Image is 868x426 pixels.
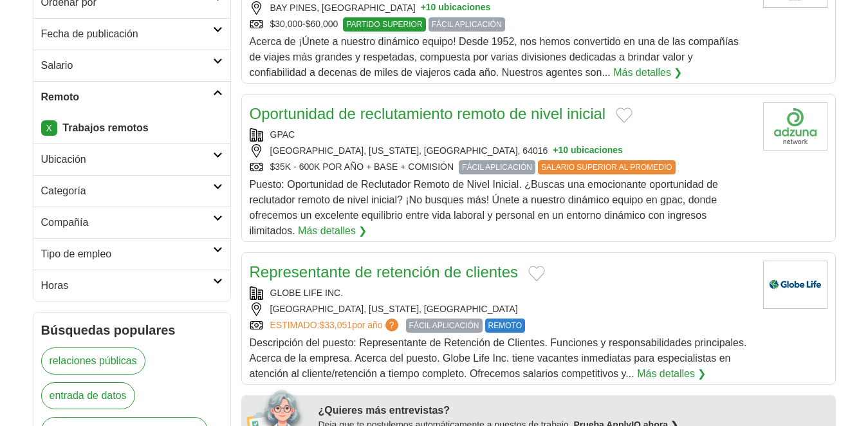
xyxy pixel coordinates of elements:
font: ESTIMADO: [270,320,320,330]
a: X [41,120,57,136]
font: ¿Quieres más entrevistas? [319,405,450,416]
font: Tipo de empleo [41,248,112,259]
font: $35K - 600K POR AÑO + BASE + COMISIÓN [270,162,454,172]
img: Logotipo de Globe Life [763,261,827,309]
font: ? [389,320,394,330]
font: BAY PINES, [GEOGRAPHIC_DATA] [270,3,416,13]
a: Remoto [33,81,230,113]
img: Logotipo de la empresa [763,102,827,151]
font: FÁCIL APLICACIÓN [462,163,532,172]
a: entrada de datos [41,382,135,409]
button: Añadir a trabajos favoritos [616,107,633,123]
button: Añadir a trabajos favoritos [528,266,545,281]
font: FÁCIL APLICACIÓN [432,20,502,29]
a: Fecha de publicación [33,18,230,50]
font: $33,051 [320,320,353,330]
font: relaciones públicas [50,355,137,366]
a: Salario [33,50,230,81]
font: Salario [41,60,73,71]
a: Oportunidad de reclutamiento remoto de nivel inicial [250,105,606,122]
a: Categoría [33,175,230,207]
font: REMOTO [488,321,522,330]
font: Categoría [41,185,86,196]
font: GPAC [270,129,295,140]
a: Representante de retención de clientes [250,263,519,281]
font: Compañía [41,217,89,228]
font: Acerca de ¡Únete a nuestro dinámico equipo! Desde 1952, nos hemos convertido en una de las compañ... [250,36,739,78]
button: +10 ubicaciones [553,144,623,158]
font: 10 ubicaciones [426,2,490,12]
font: 10 ubicaciones [558,145,622,155]
a: relaciones públicas [41,347,145,375]
font: [GEOGRAPHIC_DATA], [US_STATE], [GEOGRAPHIC_DATA] [270,304,518,314]
font: Trabajos remotos [62,122,148,133]
font: Ubicación [41,154,86,165]
a: Compañía [33,207,230,238]
font: Puesto: Oportunidad de Reclutador Remoto de Nivel Inicial. ¿Buscas una emocionante oportunidad de... [250,179,718,236]
font: entrada de datos [50,390,127,401]
font: Fecha de publicación [41,28,138,39]
button: +10 ubicaciones [421,1,491,15]
a: Más detalles ❯ [298,223,367,239]
font: Remoto [41,91,80,102]
font: + [553,145,558,155]
font: [GEOGRAPHIC_DATA], [US_STATE], [GEOGRAPHIC_DATA], 64016 [270,145,548,156]
font: $30,000-$60,000 [270,19,338,29]
font: SALARIO SUPERIOR AL PROMEDIO [541,163,672,172]
font: X [46,123,52,133]
a: Ubicación [33,144,230,175]
font: Horas [41,280,69,291]
a: Horas [33,270,230,301]
font: Descripción del puesto: Representante de Retención de Clientes. Funciones y responsabilidades pri... [250,337,747,379]
a: Más detalles ❯ [613,65,682,80]
font: Más detalles ❯ [298,225,367,236]
font: PARTIDO SUPERIOR [346,20,422,29]
font: por año [352,320,382,330]
font: Búsquedas populares [41,323,176,337]
font: Más detalles ❯ [613,67,682,78]
a: GLOBE LIFE INC. [270,288,344,298]
font: + [421,2,426,12]
a: Tipo de empleo [33,238,230,270]
a: Más detalles ❯ [637,366,706,382]
font: Más detalles ❯ [637,368,706,379]
a: ESTIMADO:$33,051por año? [270,319,401,333]
font: FÁCIL APLICACIÓN [409,321,479,330]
